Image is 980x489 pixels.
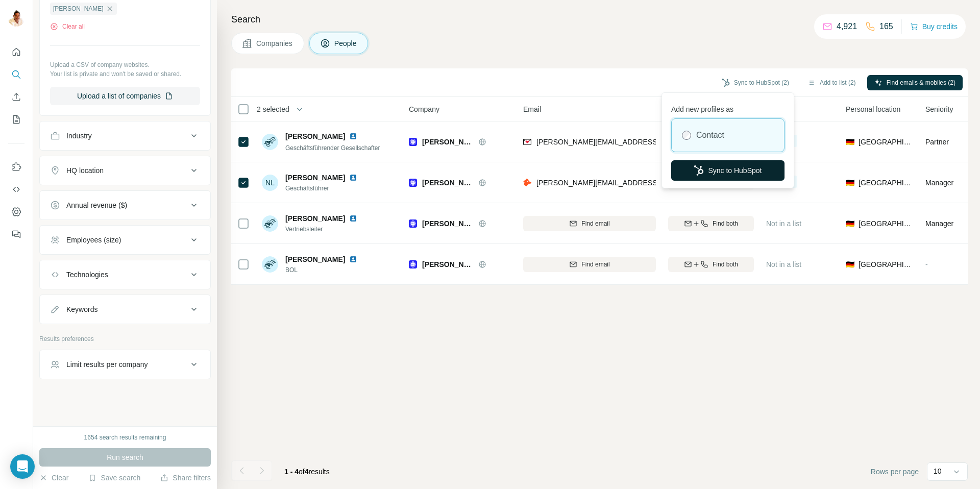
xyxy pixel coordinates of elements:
[536,138,834,146] span: [PERSON_NAME][EMAIL_ADDRESS][PERSON_NAME][PERSON_NAME][DOMAIN_NAME]
[871,467,919,477] span: Rows per page
[766,219,801,228] span: Not in a list
[671,160,785,181] button: Sync to HubSpot
[8,110,24,129] button: My lists
[40,352,210,377] button: Limit results per company
[581,260,609,269] span: Find email
[66,165,104,176] div: HQ location
[40,297,210,322] button: Keywords
[409,219,417,228] img: Logo of Laufer
[422,259,473,270] span: [PERSON_NAME]
[285,265,361,275] span: BOL
[668,216,754,231] button: Find both
[66,359,148,370] div: Limit results per company
[40,193,210,217] button: Annual revenue ($)
[40,158,210,183] button: HQ location
[66,304,97,314] div: Keywords
[523,104,541,114] span: Email
[696,129,724,141] label: Contact
[39,334,211,344] p: Results preferences
[713,219,738,228] span: Find both
[262,215,278,232] img: Avatar
[409,179,417,187] img: Logo of Laufer
[867,75,963,90] button: Find emails & mobiles (2)
[262,175,278,191] div: NL
[8,43,24,61] button: Quick start
[846,104,900,114] span: Personal location
[50,22,85,31] button: Clear all
[8,88,24,106] button: Enrich CSV
[8,10,24,27] img: Avatar
[523,178,531,188] img: provider hunter logo
[53,4,104,13] span: [PERSON_NAME]
[766,260,801,268] span: Not in a list
[349,255,357,263] img: LinkedIn logo
[285,225,361,234] span: Vertriebsleiter
[409,104,439,114] span: Company
[925,104,953,114] span: Seniority
[8,65,24,84] button: Search
[715,75,796,90] button: Sync to HubSpot (2)
[66,270,108,280] div: Technologies
[160,473,211,483] button: Share filters
[285,213,345,224] span: [PERSON_NAME]
[846,137,854,147] span: 🇩🇪
[536,179,775,187] span: [PERSON_NAME][EMAIL_ADDRESS][PERSON_NAME][DOMAIN_NAME]
[285,184,361,193] span: Geschäftsführer
[40,262,210,287] button: Technologies
[334,38,358,48] span: People
[285,131,345,141] span: [PERSON_NAME]
[925,138,949,146] span: Partner
[305,468,309,476] span: 4
[846,259,854,270] span: 🇩🇪
[231,12,968,27] h4: Search
[925,179,953,187] span: Manager
[887,78,955,87] span: Find emails & mobiles (2)
[846,218,854,229] span: 🇩🇪
[859,259,913,270] span: [GEOGRAPHIC_DATA]
[10,454,35,479] div: Open Intercom Messenger
[285,254,345,264] span: [PERSON_NAME]
[8,203,24,221] button: Dashboard
[262,134,278,150] img: Avatar
[88,473,140,483] button: Save search
[859,137,913,147] span: [GEOGRAPHIC_DATA]
[8,180,24,199] button: Use Surfe API
[910,19,958,34] button: Buy credits
[422,137,473,147] span: [PERSON_NAME]
[284,468,330,476] span: results
[40,228,210,252] button: Employees (size)
[523,257,656,272] button: Find email
[8,225,24,243] button: Feedback
[422,218,473,229] span: [PERSON_NAME]
[523,216,656,231] button: Find email
[84,433,166,442] div: 1654 search results remaining
[859,218,913,229] span: [GEOGRAPHIC_DATA]
[285,144,380,152] span: Geschäftsführender Gesellschafter
[422,178,473,188] span: [PERSON_NAME]
[859,178,913,188] span: [GEOGRAPHIC_DATA]
[671,100,785,114] p: Add new profiles as
[284,468,299,476] span: 1 - 4
[409,260,417,268] img: Logo of Laufer
[256,38,293,48] span: Companies
[50,87,200,105] button: Upload a list of companies
[257,104,289,114] span: 2 selected
[713,260,738,269] span: Find both
[40,124,210,148] button: Industry
[285,173,345,183] span: [PERSON_NAME]
[50,60,200,69] p: Upload a CSV of company websites.
[8,158,24,176] button: Use Surfe on LinkedIn
[523,137,531,147] img: provider findymail logo
[66,131,92,141] div: Industry
[66,235,121,245] div: Employees (size)
[39,473,68,483] button: Clear
[668,257,754,272] button: Find both
[837,20,857,33] p: 4,921
[581,219,609,228] span: Find email
[66,200,127,210] div: Annual revenue ($)
[349,174,357,182] img: LinkedIn logo
[846,178,854,188] span: 🇩🇪
[925,219,953,228] span: Manager
[299,468,305,476] span: of
[800,75,863,90] button: Add to list (2)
